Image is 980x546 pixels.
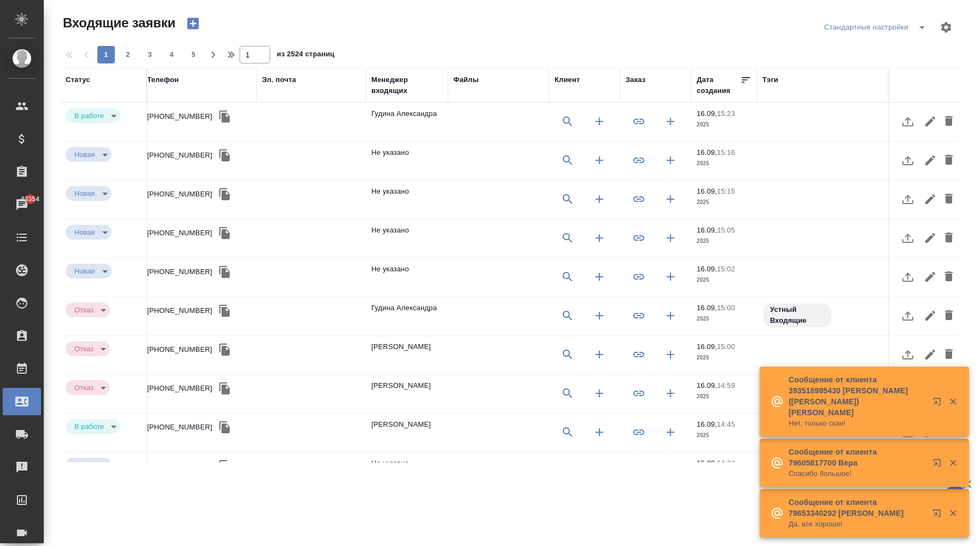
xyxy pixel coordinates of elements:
[453,74,479,85] div: Файлы
[697,275,751,286] p: 2025
[66,108,120,123] div: В работе
[770,304,825,326] p: Устный Входящие
[555,341,581,368] button: Выбрать клиента
[366,297,448,335] td: Гудина Александра
[657,380,684,406] button: Создать заказ
[586,264,612,290] button: Создать клиента
[697,236,751,247] p: 2025
[147,189,212,200] div: [PHONE_NUMBER]
[697,187,717,195] p: 16.09,
[555,108,581,135] button: Выбрать клиента
[626,458,652,484] button: Привязать к существующему заказу
[555,264,581,290] button: Выбрать клиента
[147,74,179,85] div: Телефон
[147,305,212,316] div: [PHONE_NUMBER]
[697,342,717,351] p: 16.09,
[366,414,448,452] td: [PERSON_NAME]
[697,430,751,441] p: 2025
[586,419,612,445] button: Создать клиента
[717,342,735,351] p: 15:00
[66,341,110,356] div: В работе
[147,150,212,161] div: [PHONE_NUMBER]
[71,383,97,392] button: Отказ
[626,264,652,290] button: Привязать к существующему заказу
[626,303,652,329] button: Привязать к существующему заказу
[717,381,735,390] p: 14:59
[71,111,107,120] button: В работе
[789,497,925,519] p: Сообщение от клиента 79653340292 [PERSON_NAME]
[697,74,740,96] div: Дата создания
[895,108,921,135] button: Загрузить файл
[921,341,940,368] button: Редактировать
[555,303,581,329] button: Выбрать клиента
[586,186,612,212] button: Создать клиента
[66,74,90,85] div: Статус
[366,258,448,297] td: Не указано
[657,264,684,290] button: Создать заказ
[717,304,735,312] p: 15:00
[185,46,202,63] button: 5
[60,14,176,32] span: Входящие заявки
[3,191,41,218] a: 43354
[66,303,110,317] div: В работе
[366,142,448,180] td: Не указано
[921,225,940,251] button: Редактировать
[66,186,112,201] div: В работе
[940,186,958,212] button: Удалить
[586,303,612,329] button: Создать клиента
[180,14,206,33] button: Создать
[147,344,212,355] div: [PHONE_NUMBER]
[147,422,212,433] div: [PHONE_NUMBER]
[697,109,717,118] p: 16.09,
[789,519,925,530] p: Да, все хорошо!
[657,108,684,135] button: Создать заказ
[586,380,612,406] button: Создать клиента
[697,226,717,234] p: 16.09,
[697,391,751,402] p: 2025
[555,147,581,173] button: Выбрать клиента
[762,303,883,328] div: Устный Входящие
[217,186,233,202] button: Скопировать
[940,147,958,173] button: Удалить
[697,459,717,467] p: 16.09,
[921,303,940,329] button: Редактировать
[895,341,921,368] button: Загрузить файл
[657,419,684,445] button: Создать заказ
[66,264,112,278] div: В работе
[626,186,652,212] button: Привязать к существующему заказу
[789,446,925,468] p: Сообщение от клиента 79605817700 Вера
[717,265,735,273] p: 15:02
[895,225,921,251] button: Загрузить файл
[717,148,735,156] p: 15:16
[71,150,98,159] button: Новая
[141,49,159,60] span: 3
[789,418,925,429] p: Нет, только скан!
[217,458,233,474] button: Скопировать
[555,225,581,251] button: Выбрать клиента
[586,147,612,173] button: Создать клиента
[119,49,137,60] span: 2
[940,341,958,368] button: Удалить
[71,189,98,198] button: Новая
[555,458,581,484] button: Выбрать клиента
[163,49,180,60] span: 4
[895,147,921,173] button: Загрузить файл
[71,305,97,315] button: Отказ
[555,419,581,445] button: Выбрать клиента
[555,380,581,406] button: Выбрать клиента
[626,108,652,135] button: Привязать к существующему заказу
[185,49,202,60] span: 5
[626,225,652,251] button: Привязать к существующему заказу
[217,341,233,358] button: Скопировать
[717,420,735,428] p: 14:45
[657,225,684,251] button: Создать заказ
[697,265,717,273] p: 16.09,
[921,186,940,212] button: Редактировать
[147,383,212,394] div: [PHONE_NUMBER]
[217,419,233,435] button: Скопировать
[119,46,137,63] button: 2
[717,226,735,234] p: 15:05
[697,148,717,156] p: 16.09,
[66,147,112,162] div: В работе
[657,186,684,212] button: Создать заказ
